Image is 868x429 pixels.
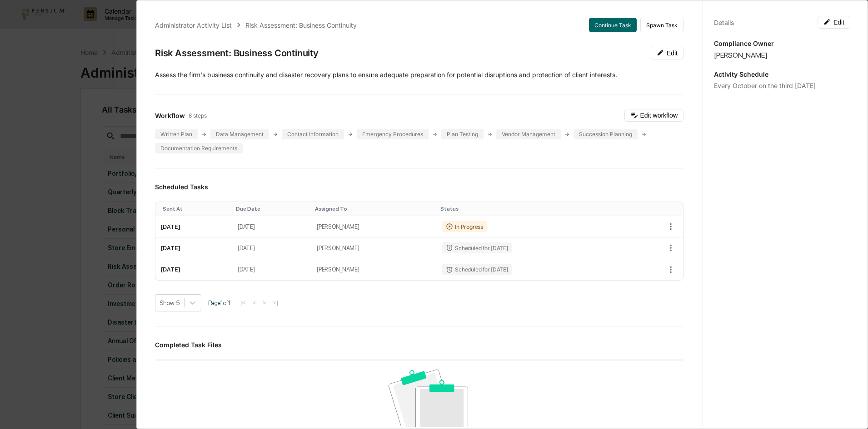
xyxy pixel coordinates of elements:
[189,112,207,119] span: 8 steps
[282,129,344,139] div: Contact Information
[651,47,683,59] button: Edit
[315,206,433,212] div: Toggle SortBy
[155,237,232,259] td: [DATE]
[155,70,683,79] p: Assess the firm's business continuity and disaster recovery plans to ensure adequate preparation ...
[496,129,561,139] div: Vendor Management
[270,299,281,306] button: >|
[839,399,863,424] iframe: Open customer support
[155,48,319,59] div: Risk Assessment: Business Continuity
[155,143,243,153] div: Documentation Requirements
[640,18,683,32] button: Spawn Task
[155,216,232,237] td: [DATE]
[155,183,683,191] h3: Scheduled Tasks
[441,129,484,139] div: Plan Testing
[442,221,486,232] div: In Progress
[155,259,232,280] td: [DATE]
[440,206,621,212] div: Toggle SortBy
[260,299,269,306] button: >
[311,216,437,237] td: [PERSON_NAME]
[818,16,850,29] button: Edit
[714,39,850,47] p: Compliance Owner
[714,51,850,59] div: [PERSON_NAME]
[232,237,311,259] td: [DATE]
[208,299,231,306] span: Page 1 of 1
[574,129,638,139] div: Succession Planning
[249,299,259,306] button: <
[624,109,683,122] button: Edit workflow
[442,242,511,253] div: Scheduled for [DATE]
[210,129,269,139] div: Data Management
[589,18,637,32] button: Continue Task
[357,129,429,139] div: Emergency Procedures
[245,21,357,29] div: Risk Assessment: Business Continuity
[155,129,198,139] div: Written Plan
[232,216,311,237] td: [DATE]
[714,19,734,26] div: Details
[714,70,850,78] p: Activity Schedule
[714,82,850,89] div: Every October on the third [DATE]
[232,259,311,280] td: [DATE]
[155,341,683,349] h3: Completed Task Files
[155,21,232,29] div: Administrator Activity List
[155,112,185,119] span: Workflow
[311,237,437,259] td: [PERSON_NAME]
[442,264,511,275] div: Scheduled for [DATE]
[311,259,437,280] td: [PERSON_NAME]
[236,206,308,212] div: Toggle SortBy
[238,299,248,306] button: |<
[163,206,229,212] div: Toggle SortBy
